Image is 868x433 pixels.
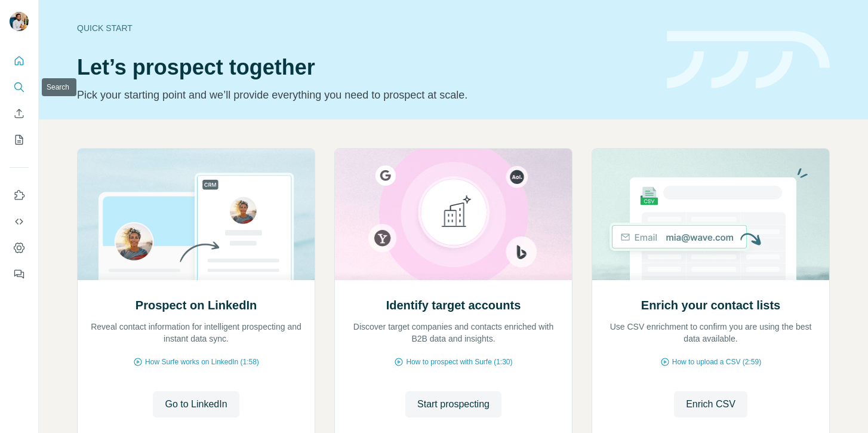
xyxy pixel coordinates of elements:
button: Go to LinkedIn [153,391,239,417]
p: Pick your starting point and we’ll provide everything you need to prospect at scale. [77,87,652,103]
button: Enrich CSV [10,103,29,124]
p: Reveal contact information for intelligent prospecting and instant data sync. [90,321,303,345]
button: Use Surfe API [10,211,29,232]
span: Go to LinkedIn [165,397,227,411]
button: My lists [10,129,29,151]
h2: Identify target accounts [386,297,521,314]
span: Enrich CSV [686,397,735,411]
button: Quick start [10,50,29,72]
button: Start prospecting [405,391,501,417]
img: Prospect on LinkedIn [77,149,315,280]
button: Feedback [10,263,29,285]
button: Enrich CSV [674,391,747,417]
span: How to upload a CSV (2:59) [672,357,761,367]
img: Enrich your contact lists [592,149,830,280]
button: Dashboard [10,237,29,259]
span: How to prospect with Surfe (1:30) [406,357,512,367]
p: Discover target companies and contacts enriched with B2B data and insights. [347,321,560,345]
button: Use Surfe on LinkedIn [10,185,29,206]
span: Start prospecting [417,397,490,411]
img: banner [667,31,830,89]
h2: Prospect on LinkedIn [136,297,257,314]
span: How Surfe works on LinkedIn (1:58) [145,357,259,367]
img: Identify target accounts [334,149,572,280]
img: Avatar [10,12,29,31]
p: Use CSV enrichment to confirm you are using the best data available. [604,321,817,345]
button: Search [10,76,29,98]
div: Quick start [77,22,652,34]
h1: Let’s prospect together [77,56,652,79]
h2: Enrich your contact lists [641,297,780,314]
